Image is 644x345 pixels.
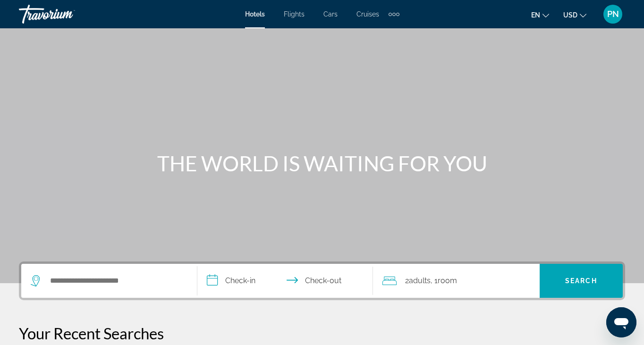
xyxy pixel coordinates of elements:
span: Adults [409,276,431,285]
p: Your Recent Searches [19,324,625,343]
iframe: Button to launch messaging window [606,307,636,337]
button: Search [540,264,623,298]
a: Hotels [245,10,265,18]
a: Flights [284,10,305,18]
div: Search widget [21,264,623,298]
span: PN [607,9,619,19]
button: User Menu [601,4,625,24]
a: Cars [323,10,338,18]
h1: THE WORLD IS WAITING FOR YOU [145,151,499,176]
span: USD [563,11,577,19]
button: Check in and out dates [197,264,373,298]
span: Search [565,277,597,285]
button: Extra navigation items [389,7,399,22]
span: Room [438,276,457,285]
button: Change currency [563,8,586,22]
button: Change language [531,8,549,22]
span: en [531,11,540,19]
button: Travelers: 2 adults, 0 children [373,264,540,298]
a: Cruises [356,10,379,18]
a: Travorium [19,2,113,26]
span: 2 [405,274,431,287]
span: , 1 [431,274,457,287]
